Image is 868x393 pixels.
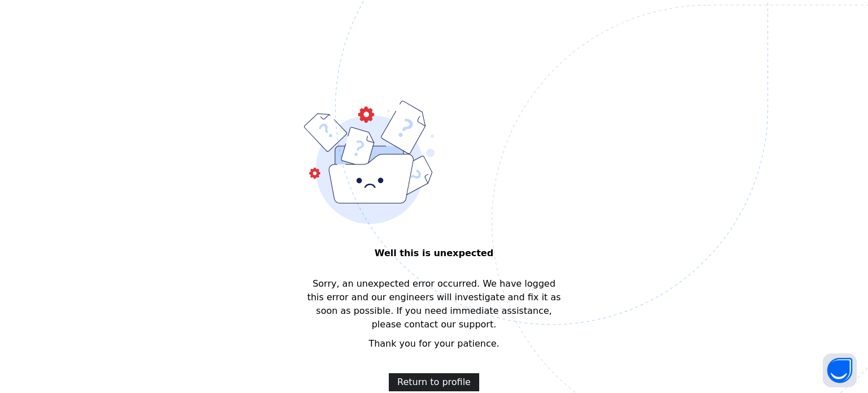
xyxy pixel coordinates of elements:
[304,101,435,224] img: error-bound.9d27ae2af7d8ffd69f21ced9f822e0fd.svg
[823,353,857,387] button: Open asap
[304,277,565,331] span: Sorry, an unexpected error occurred. We have logged this error and our engineers will investigate...
[304,247,565,260] span: Well this is unexpected
[397,375,471,389] span: Return to profile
